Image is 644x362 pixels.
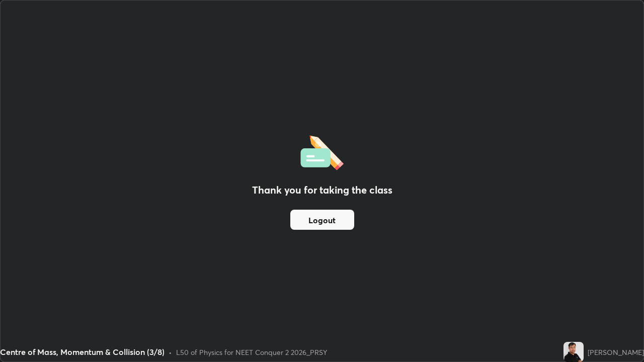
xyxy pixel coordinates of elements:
h2: Thank you for taking the class [252,183,392,198]
div: [PERSON_NAME] [588,347,644,357]
img: offlineFeedback.1438e8b3.svg [300,132,344,170]
div: L50 of Physics for NEET Conquer 2 2026_PRSY [176,347,327,357]
button: Logout [290,210,354,230]
img: 74bd912534244e56ab1fb72b8d050923.jpg [563,342,584,362]
div: • [169,347,172,357]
